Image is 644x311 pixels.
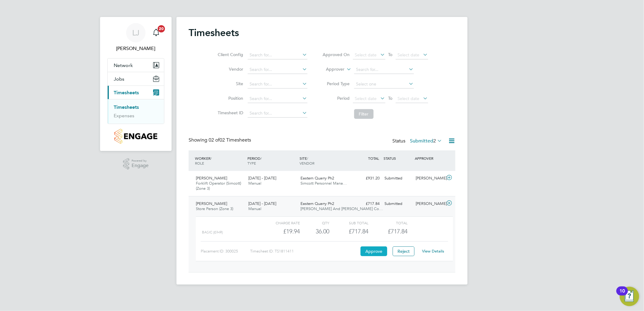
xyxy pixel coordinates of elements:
[196,201,227,206] span: [PERSON_NAME]
[351,199,382,209] div: £717.84
[301,181,347,186] span: Simcott Personnel Mana…
[433,138,436,144] span: 2
[107,23,164,52] a: LJ[PERSON_NAME]
[114,76,124,82] span: Jobs
[108,99,164,124] div: Timesheets
[323,81,350,86] label: Period Type
[150,23,162,42] a: 20
[398,52,420,58] span: Select date
[301,176,334,181] span: Eastern Quarry Ph2
[202,230,223,234] span: Basic (£/HR)
[422,249,444,254] a: View Details
[300,161,315,166] span: VENDOR
[355,52,377,58] span: Select date
[355,96,377,101] span: Select date
[248,206,261,211] span: Manual
[323,95,350,101] label: Period
[382,199,414,209] div: Submitted
[387,51,394,59] span: To
[260,156,262,161] span: /
[108,72,164,85] button: Jobs
[216,66,243,72] label: Vendor
[132,158,149,163] span: Powered by
[298,153,351,169] div: SITE
[301,201,334,206] span: Eastern Quarry Ph2
[216,95,243,101] label: Position
[261,226,300,236] div: £19.94
[398,96,420,101] span: Select date
[410,138,442,144] label: Submitted
[619,291,625,299] div: 10
[210,156,212,161] span: /
[300,219,329,226] div: QTY
[247,161,256,166] span: TYPE
[108,59,164,72] button: Network
[387,94,394,102] span: To
[261,219,300,226] div: Charge rate
[368,156,379,161] span: TOTAL
[189,27,239,39] h2: Timesheets
[392,137,443,145] div: Status
[248,109,307,118] input: Search for...
[248,80,307,89] input: Search for...
[248,65,307,74] input: Search for...
[620,287,639,306] button: Open Resource Center, 10 new notifications
[317,66,345,72] label: Approver
[250,246,359,256] div: Timesheet ID: TS1811411
[388,228,408,235] span: £717.84
[132,29,139,37] span: LJ
[189,137,252,143] div: Showing
[368,219,408,226] div: Total
[114,62,133,68] span: Network
[382,173,414,183] div: Submitted
[248,95,307,103] input: Search for...
[107,129,164,144] a: Go to home page
[132,163,149,168] span: Engage
[114,104,139,110] a: Timesheets
[108,86,164,99] button: Timesheets
[248,201,276,206] span: [DATE] - [DATE]
[193,153,246,169] div: WORKER
[248,51,307,59] input: Search for...
[351,173,382,183] div: £931.20
[158,25,165,32] span: 20
[382,153,414,164] div: STATUS
[209,137,251,143] span: 02 Timesheets
[354,109,374,119] button: Filter
[209,137,220,143] span: 02 of
[329,226,368,236] div: £717.84
[248,181,261,186] span: Manual
[216,52,243,57] label: Client Config
[216,110,243,115] label: Timesheet ID
[196,181,241,191] span: Forklift Operator (Simcott) (Zone 3)
[114,113,134,119] a: Expenses
[323,52,350,57] label: Approved On
[114,129,157,144] img: countryside-properties-logo-retina.png
[196,176,227,181] span: [PERSON_NAME]
[201,246,250,256] div: Placement ID: 300025
[123,158,149,170] a: Powered byEngage
[414,199,445,209] div: [PERSON_NAME]
[329,219,368,226] div: Sub Total
[414,153,445,164] div: APPROVER
[248,176,276,181] span: [DATE] - [DATE]
[307,156,308,161] span: /
[107,45,164,52] span: Lewis Jenner
[301,206,383,211] span: [PERSON_NAME] And [PERSON_NAME] Co…
[100,17,172,151] nav: Main navigation
[354,80,414,89] input: Select one
[361,246,387,256] button: Approve
[196,206,233,211] span: Store Person (Zone 3)
[216,81,243,86] label: Site
[354,65,414,74] input: Search for...
[414,173,445,183] div: [PERSON_NAME]
[246,153,298,169] div: PERIOD
[195,161,204,166] span: ROLE
[114,90,139,95] span: Timesheets
[393,246,414,256] button: Reject
[300,226,329,236] div: 36.00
